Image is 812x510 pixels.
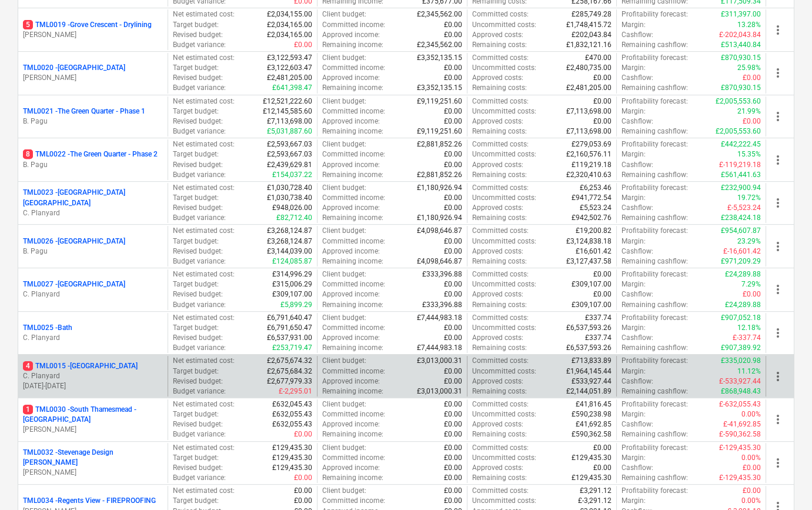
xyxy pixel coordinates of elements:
[417,53,462,63] p: £3,352,135.15
[716,126,761,136] p: £2,005,553.60
[472,170,527,180] p: Remaining costs :
[621,333,653,343] p: Cashflow :
[472,116,523,126] p: Approved costs :
[621,213,688,223] p: Remaining cashflow :
[272,269,312,279] p: £314,996.29
[23,30,163,40] p: [PERSON_NAME]
[771,369,785,384] span: more_vert
[267,63,312,73] p: £3,122,603.47
[721,213,761,223] p: £238,424.18
[417,213,462,223] p: £1,180,926.94
[472,269,529,279] p: Committed costs :
[23,448,163,468] p: TML0032 - Stevenage Design [PERSON_NAME]
[23,371,163,381] p: C. Planyard
[472,256,527,266] p: Remaining costs :
[23,323,72,333] p: TML0025 - Bath
[472,160,523,170] p: Approved costs :
[267,246,312,256] p: £3,144,039.00
[472,73,523,83] p: Approved costs :
[322,333,380,343] p: Approved income :
[725,269,761,279] p: £24,289.88
[621,193,646,203] p: Margin :
[771,239,785,254] span: more_vert
[173,246,223,256] p: Revised budget :
[23,20,163,40] div: 5TML0019 -Grove Crescent - Drylining[PERSON_NAME]
[23,279,125,289] p: TML0027 - [GEOGRAPHIC_DATA]
[23,381,163,391] p: [DATE] - [DATE]
[472,149,536,159] p: Uncommitted costs :
[23,448,163,478] div: TML0032 -Stevenage Design [PERSON_NAME][PERSON_NAME]
[737,236,761,246] p: 23.29%
[23,208,163,218] p: C. Planyard
[572,193,611,203] p: £941,772.54
[621,116,653,126] p: Cashflow :
[472,323,536,333] p: Uncommitted costs :
[721,139,761,149] p: £442,222.45
[322,313,366,323] p: Client budget :
[472,20,536,30] p: Uncommitted costs :
[472,9,529,19] p: Committed costs :
[23,20,152,30] p: TML0019 - Grove Crescent - Drylining
[322,139,366,149] p: Client budget :
[621,40,688,50] p: Remaining cashflow :
[472,333,523,343] p: Approved costs :
[23,106,163,126] div: TML0021 -The Green Quarter - Phase 1B. Pagu
[417,170,462,180] p: £2,881,852.26
[444,106,462,116] p: £0.00
[721,40,761,50] p: £513,440.84
[417,183,462,193] p: £1,180,926.94
[267,53,312,63] p: £3,122,593.47
[267,313,312,323] p: £6,791,640.47
[173,213,226,223] p: Budget variance :
[23,106,145,116] p: TML0021 - The Green Quarter - Phase 1
[173,53,235,63] p: Net estimated cost :
[23,160,163,170] p: B. Pagu
[621,170,688,180] p: Remaining cashflow :
[272,256,312,266] p: £124,085.87
[173,73,223,83] p: Revised budget :
[721,256,761,266] p: £971,209.29
[621,313,688,323] p: Profitability forecast :
[621,106,646,116] p: Margin :
[23,236,125,246] p: TML0026 - [GEOGRAPHIC_DATA]
[621,226,688,236] p: Profitability forecast :
[23,289,163,299] p: C. Planyard
[444,323,462,333] p: £0.00
[322,256,383,266] p: Remaining income :
[267,73,312,83] p: £2,481,205.00
[23,73,163,83] p: [PERSON_NAME]
[580,183,611,193] p: £6,253.46
[322,236,385,246] p: Committed income :
[444,73,462,83] p: £0.00
[322,246,380,256] p: Approved income :
[621,20,646,30] p: Margin :
[721,170,761,180] p: £561,441.63
[173,279,219,289] p: Target budget :
[23,20,33,29] span: 5
[173,289,223,299] p: Revised budget :
[322,269,366,279] p: Client budget :
[173,333,223,343] p: Revised budget :
[621,73,653,83] p: Cashflow :
[566,106,611,116] p: £7,113,698.00
[322,279,385,289] p: Committed income :
[23,188,163,208] p: TML0023 - [GEOGRAPHIC_DATA] [GEOGRAPHIC_DATA]
[23,468,163,478] p: [PERSON_NAME]
[272,170,312,180] p: £154,037.22
[444,236,462,246] p: £0.00
[322,40,383,50] p: Remaining income :
[322,170,383,180] p: Remaining income :
[576,246,611,256] p: £16,601.42
[566,63,611,73] p: £2,480,735.00
[263,96,312,106] p: £12,521,222.60
[771,109,785,124] span: more_vert
[472,313,529,323] p: Committed costs :
[173,313,235,323] p: Net estimated cost :
[444,149,462,159] p: £0.00
[725,300,761,310] p: £24,289.88
[719,30,761,40] p: £-202,043.84
[173,96,235,106] p: Net estimated cost :
[444,193,462,203] p: £0.00
[267,323,312,333] p: £6,791,650.47
[267,126,312,136] p: £5,031,887.60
